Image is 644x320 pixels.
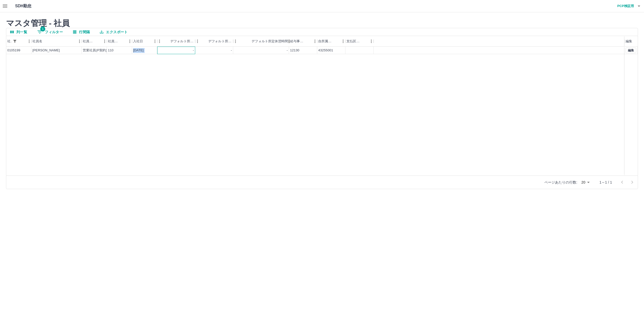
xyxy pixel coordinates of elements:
div: 営業社員(P契約) [83,48,107,53]
div: 自所属契約コード [318,36,332,47]
div: 社員名 [31,36,82,47]
div: 編集 [625,36,638,47]
button: メニュー [101,38,108,45]
button: ソート [245,38,252,45]
button: ソート [201,38,208,45]
div: デフォルト所定開始時刻 [157,36,195,47]
div: 支払区分コード [346,36,360,47]
p: ページあたりの行数: [544,180,577,185]
div: 入社日 [133,36,143,47]
button: ソート [18,38,25,45]
button: メニュー [76,38,83,45]
h2: マスタ管理 - 社員 [6,18,638,28]
div: デフォルト所定終業時刻 [195,36,233,47]
div: - [287,48,288,53]
button: メニュー [126,38,134,45]
button: メニュー [339,38,347,45]
button: 列選択 [6,28,31,36]
div: デフォルト所定開始時刻 [170,36,194,47]
div: 給与事業所コード [290,36,304,47]
div: 社員番号 [7,36,11,47]
button: ソート [143,38,150,45]
button: ソート [119,38,126,45]
div: 1件のフィルターを適用中 [11,38,18,45]
button: ソート [304,38,311,45]
div: 社員区分 [82,36,107,47]
button: フィルター表示 [11,38,18,45]
div: 110 [108,48,113,53]
div: - [193,48,194,53]
button: ソート [94,38,101,45]
div: 社員名 [32,36,42,47]
div: 12130 [290,48,299,53]
div: 支払区分コード [345,36,374,47]
button: メニュー [368,38,375,45]
button: ソート [332,38,339,45]
div: デフォルト所定終業時刻 [208,36,232,47]
button: ソート [163,38,170,45]
div: デフォルト所定休憩時間 [233,36,289,47]
button: メニュー [311,38,319,45]
div: 43255001 [318,48,333,53]
button: 編集 [626,48,636,53]
div: 社員区分コード [107,36,132,47]
button: ソート [42,38,49,45]
button: メニュー [25,38,33,45]
div: 自所属契約コード [317,36,345,47]
div: 社員区分 [83,36,94,47]
div: デフォルト所定休憩時間 [252,36,288,47]
div: [DATE] [133,48,144,53]
button: エクスポート [96,28,132,36]
div: 20 [579,179,591,186]
button: フィルター表示 [33,28,67,36]
div: - [231,48,232,53]
div: 社員区分コード [108,36,119,47]
span: 1 [40,26,45,31]
div: 社員番号 [6,36,31,47]
div: 0105199 [7,48,20,53]
div: 編集 [626,36,632,47]
button: メニュー [151,38,159,45]
div: 給与事業所コード [289,36,317,47]
button: ソート [360,38,368,45]
p: 1～1 / 1 [599,180,612,185]
div: 入社日 [132,36,157,47]
div: [PERSON_NAME] [32,48,60,53]
button: 行間隔 [69,28,94,36]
